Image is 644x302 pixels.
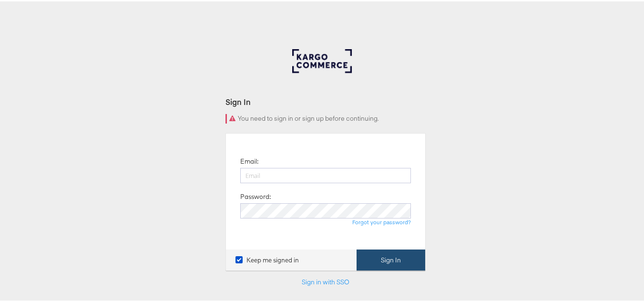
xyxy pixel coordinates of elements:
[352,217,411,224] a: Forgot your password?
[235,254,299,263] label: Keep me signed in
[302,276,349,285] a: Sign in with SSO
[240,191,271,200] label: Password:
[240,156,258,165] label: Email:
[225,113,426,122] div: You need to sign in or sign up before continuing.
[357,248,425,270] button: Sign In
[225,95,426,106] div: Sign In
[240,167,411,182] input: Email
